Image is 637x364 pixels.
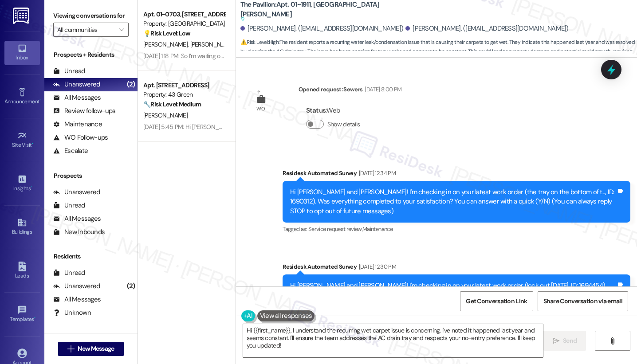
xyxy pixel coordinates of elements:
a: Insights • [4,172,40,196]
button: Send [543,331,586,351]
span: • [32,141,33,147]
div: : Web [306,104,364,117]
i:  [119,26,124,33]
div: Hi [PERSON_NAME] and [PERSON_NAME]! I'm checking in on your latest work order (lock out [DATE], I... [290,281,616,300]
span: Send [563,336,577,345]
span: • [31,184,32,190]
strong: 💡 Risk Level: Low [143,29,190,37]
div: Review follow-ups [53,106,115,116]
div: New Inbounds [53,227,105,237]
span: • [34,315,35,321]
div: Property: 43 Green [143,90,225,99]
div: Prospects [44,171,138,180]
div: Unread [53,201,85,210]
span: [PERSON_NAME] [143,111,188,119]
div: Prospects + Residents [44,50,138,59]
strong: 🔧 Risk Level: Medium [143,100,201,108]
div: [DATE] 12:34 PM [357,168,396,178]
div: Hi [PERSON_NAME] and [PERSON_NAME]! I'm checking in on your latest work order (the tray on the bo... [290,188,616,216]
div: Unanswered [53,80,100,89]
i:  [67,345,74,352]
label: Show details [327,120,360,129]
div: Unread [53,268,85,278]
div: [PERSON_NAME]. ([EMAIL_ADDRESS][DOMAIN_NAME]) [405,24,569,33]
div: Opened request: Sewers [299,85,402,97]
div: Residents [44,252,138,261]
div: Property: [GEOGRAPHIC_DATA] [143,19,225,28]
div: All Messages [53,214,101,223]
button: Get Conversation Link [460,291,533,311]
div: [DATE] 1:18 PM: So I’m waiting on the doctor now I’ll let you know when I’m almost done ok [143,52,369,60]
div: WO [256,104,265,114]
div: [PERSON_NAME]. ([EMAIL_ADDRESS][DOMAIN_NAME]) [240,24,404,33]
span: Get Conversation Link [466,297,527,306]
span: New Message [78,344,114,353]
a: Site Visit • [4,128,40,152]
div: Unread [53,67,85,76]
div: Apt. [STREET_ADDRESS] [143,81,225,90]
label: Viewing conversations for [53,9,129,23]
div: Apt. 01~0703, [STREET_ADDRESS][GEOGRAPHIC_DATA][US_STATE][STREET_ADDRESS] [143,10,225,19]
a: Leads [4,259,40,283]
button: New Message [58,342,124,356]
div: Maintenance [53,120,102,129]
i:  [609,337,616,344]
span: Service request review , [308,225,362,233]
div: Residesk Automated Survey [283,168,630,181]
div: WO Follow-ups [53,133,108,142]
a: Buildings [4,215,40,239]
span: Maintenance [362,225,393,233]
div: (2) [125,279,138,293]
div: Unknown [53,308,91,317]
b: Status [306,106,326,115]
div: [DATE] 8:00 PM [362,85,401,94]
a: Templates • [4,302,40,326]
div: [DATE] 5:45 PM: Hi [PERSON_NAME], good afternoon. No response from the team yet. Please hang in t... [143,123,633,131]
span: • [39,97,41,103]
div: All Messages [53,93,101,102]
div: [DATE] 12:30 PM [357,262,396,271]
div: Residesk Automated Survey [283,262,630,274]
div: Tagged as: [283,223,630,235]
span: : The resident reports a recurring water leak/condensation issue that is causing their carpets to... [240,38,637,66]
div: Escalate [53,146,88,156]
button: Share Conversation via email [538,291,628,311]
textarea: Hi {{first_name}}, I understand the recurring wet carpet issue is concerning. I've noted it happe... [243,324,543,357]
span: [PERSON_NAME] [190,40,234,48]
div: Unanswered [53,188,100,197]
span: [PERSON_NAME] [143,40,190,48]
a: Inbox [4,41,40,65]
div: (2) [125,78,138,91]
div: Unanswered [53,282,100,291]
strong: ⚠️ Risk Level: High [240,39,279,46]
div: All Messages [53,295,101,304]
i:  [553,337,559,344]
input: All communities [57,23,114,37]
img: ResiDesk Logo [13,8,31,24]
span: Share Conversation via email [543,297,622,306]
